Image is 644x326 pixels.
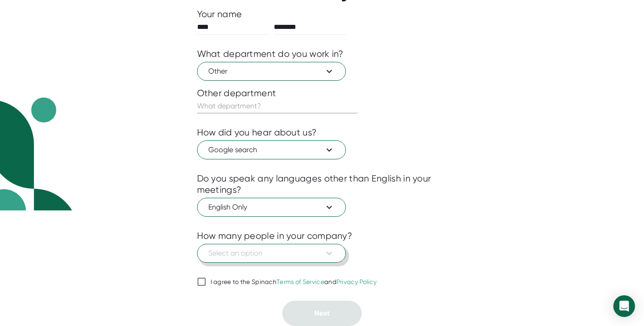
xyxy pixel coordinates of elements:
span: Select an option [208,248,335,259]
div: How did you hear about us? [197,127,317,138]
span: Other [208,66,335,77]
a: Privacy Policy [336,278,377,285]
button: English Only [197,198,346,217]
div: I agree to the Spinach and [211,278,377,286]
span: Next [314,309,330,317]
span: English Only [208,202,335,213]
span: Google search [208,144,335,155]
a: Terms of Service [276,278,324,285]
button: Google search [197,140,346,159]
div: Your name [197,9,447,20]
div: Other department [197,88,447,99]
button: Next [282,301,362,326]
div: What department do you work in? [197,48,344,60]
button: Other [197,62,346,81]
input: What department? [197,99,358,113]
div: How many people in your company? [197,230,353,242]
div: Do you speak any languages other than English in your meetings? [197,173,447,196]
div: Open Intercom Messenger [613,295,635,317]
button: Select an option [197,244,346,263]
